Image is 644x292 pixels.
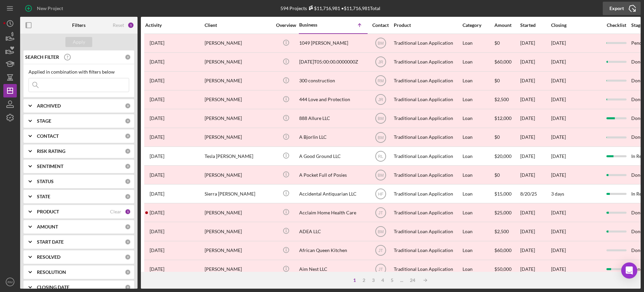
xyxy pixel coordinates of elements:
div: Reset [113,23,124,28]
div: Traditional Loan Application [394,34,461,52]
div: [DATE] [520,128,550,146]
div: Loan [463,204,494,221]
b: PRODUCT [37,209,59,214]
div: $60,000 [494,242,520,259]
div: Loan [463,260,494,278]
time: [DATE] [551,40,566,46]
div: 594 Projects • $11,716,981 Total [280,5,380,11]
div: Accidental Antiquarian LLC [299,185,366,203]
text: HF [378,192,383,196]
div: [PERSON_NAME] [205,128,272,146]
div: [PERSON_NAME] [205,260,272,278]
b: STATUS [37,179,54,184]
b: RESOLUTION [37,269,66,275]
div: [PERSON_NAME] [205,166,272,184]
div: 1049 [PERSON_NAME] [299,34,366,52]
text: JR [378,60,383,65]
text: RM [377,79,384,83]
div: 0 [125,239,131,245]
time: [DATE] [551,96,566,102]
button: Apply [65,37,92,47]
time: [DATE] [551,266,566,272]
div: Traditional Loan Application [394,222,461,240]
text: BM [378,230,384,234]
text: JR [378,97,383,102]
div: Amount [494,23,520,28]
div: 0 [125,284,131,290]
div: $0 [494,128,520,146]
b: SENTIMENT [37,164,63,169]
div: 0 [125,103,131,109]
div: Acclaim Home Health Care [299,204,366,221]
div: 0 [125,194,131,200]
div: [DATE] [520,204,550,221]
div: [PERSON_NAME] [205,53,272,71]
div: $0 [494,166,520,184]
div: Traditional Loan Application [394,53,461,71]
time: 3 days [551,191,564,197]
div: Traditional Loan Application [394,166,461,184]
text: BM [378,135,384,140]
div: Traditional Loan Application [394,72,461,90]
div: $50,000 [494,260,520,278]
div: $2,500 [494,91,520,109]
text: BM [378,173,384,177]
div: [PERSON_NAME] [205,204,272,221]
div: Loan [463,222,494,240]
div: Contact [368,23,393,28]
div: [PERSON_NAME] [205,110,272,127]
time: [DATE] [551,172,566,178]
time: 2024-11-14 20:31 [150,172,164,178]
div: 0 [125,163,131,169]
div: Loan [463,185,494,203]
b: ARCHIVED [37,103,61,109]
div: Traditional Loan Application [394,185,461,203]
b: STAGE [37,118,51,124]
time: 2024-05-17 18:59 [150,97,164,102]
div: A Bjorlin LLC [299,128,366,146]
b: Filters [72,23,86,28]
div: Started [520,23,550,28]
div: [DATE]T05:00:00.0000000Z [299,53,366,71]
b: RESOLVED [37,254,60,260]
div: [DATE] [520,110,550,127]
text: BM [378,116,384,121]
time: [DATE] [551,134,566,140]
time: 2024-06-21 17:05 [150,229,164,234]
div: [DATE] [520,242,550,259]
div: $0 [494,72,520,90]
div: Tesla [PERSON_NAME] [205,147,272,165]
div: Traditional Loan Application [394,147,461,165]
div: 0 [125,148,131,154]
time: [DATE] [551,115,566,121]
div: Sierra [PERSON_NAME] [205,185,272,203]
div: [DATE] [520,53,550,71]
div: New Project [37,2,63,15]
div: 8/20/25 [520,185,550,203]
div: 3 [369,278,378,283]
div: $25,000 [494,204,520,221]
div: Product [394,23,461,28]
div: $0 [494,34,520,52]
div: Traditional Loan Application [394,110,461,127]
div: 0 [125,54,131,60]
div: 0 [125,118,131,124]
div: 2 [359,278,369,283]
b: CONTACT [37,133,59,139]
div: Checklist [602,23,631,28]
div: [DATE] [520,34,550,52]
button: New Project [20,2,70,15]
time: 2024-10-16 16:31 [150,210,164,215]
div: Loan [463,166,494,184]
div: 0 [125,133,131,139]
b: AMOUNT [37,224,58,230]
div: Loan [463,147,494,165]
time: [DATE] [551,78,566,83]
text: JT [378,210,383,215]
div: 0 [125,254,131,260]
time: 2024-06-12 15:28 [150,266,164,272]
div: Loan [463,53,494,71]
div: 24 [407,278,419,283]
div: Aim Nest LLC [299,260,366,278]
div: Loan [463,242,494,259]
